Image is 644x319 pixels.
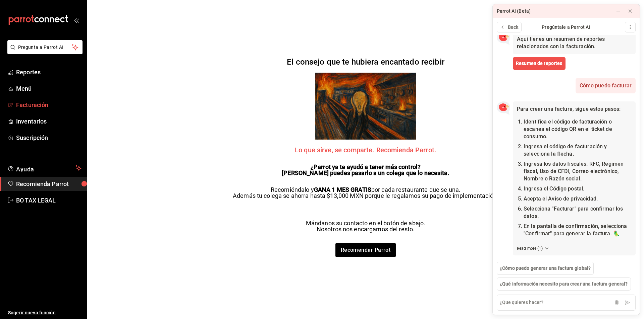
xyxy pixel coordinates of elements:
[524,223,632,237] li: En la pantalla de confirmación, selecciona "Confirmar" para generar la factura. 🦜
[516,60,562,67] span: Resumen de reportes
[497,8,531,15] div: Parrot AI (Beta)
[524,195,632,203] li: Acepta el Aviso de privacidad.
[16,84,82,93] span: Menú
[524,118,632,140] li: Identifica el código de facturación o escanea el código QR en el ticket de consumo.
[18,44,72,51] span: Pregunta a Parrot AI
[5,49,83,56] a: Pregunta a Parrot AI
[517,245,549,251] button: Read more (1)
[497,277,631,291] button: ¿Qué información necesito para crear una factura general?
[580,82,632,89] span: Cómo puedo facturar
[524,160,632,182] li: Ingresa los datos fiscales: RFC, Régimen fiscal, Uso de CFDI, Correo electrónico, Nombre o Razón ...
[8,309,82,316] span: Sugerir nueva función
[335,243,396,257] a: Recomendar Parrot
[311,163,421,170] strong: ¿Parrot ya te ayudó a tener más control?
[7,40,83,54] button: Pregunta a Parrot AI
[513,31,636,54] div: Aquí tienes un resumen de reportes relacionados con la facturación.
[500,265,591,272] span: ¿Cómo puedo generar una factura global?
[287,58,444,66] h2: El consejo que te hubiera encantado recibir
[314,186,371,193] strong: GANA 1 MES GRATIS
[497,22,522,32] button: Back
[16,196,82,205] span: BO TAX LEGAL
[16,68,82,77] span: Reportes
[522,24,610,31] div: Pregúntale a Parrot AI
[315,73,416,140] img: referrals Parrot
[295,147,436,153] span: Lo que sirve, se comparte. Recomienda Parrot.
[497,262,594,275] button: ¿Cómo puedo generar una factura global?
[16,117,82,126] span: Inventarios
[517,105,632,113] p: Para crear una factura, sigue estos pasos:
[524,185,632,192] li: Ingresa el Código postal.
[500,281,628,288] span: ¿Qué información necesito para crear una factura general?
[16,179,82,188] span: Recomienda Parrot
[74,17,79,23] button: open_drawer_menu
[16,164,73,172] span: Ayuda
[16,100,82,109] span: Facturación
[282,169,449,176] strong: [PERSON_NAME] puedes pasarlo a un colega que lo necesita.
[524,143,632,158] li: Ingresa el código de facturación y selecciona la flecha.
[306,220,426,232] p: Mándanos su contacto en el botón de abajo. Nosotros nos encargamos del resto.
[233,187,498,199] p: Recomiéndalo y por cada restaurante que se una. Además tu colega se ahorra hasta $13,000 MXN porq...
[513,57,566,70] button: Resumen de reportes
[508,24,519,31] span: Back
[16,133,82,142] span: Suscripción
[524,205,632,220] li: Selecciona "Facturar" para confirmar los datos.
